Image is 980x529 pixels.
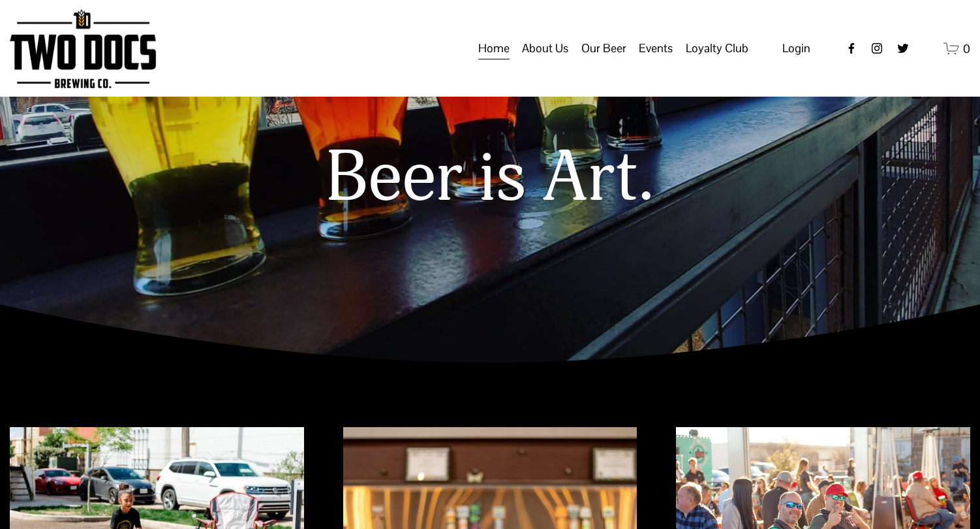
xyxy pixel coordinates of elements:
a: folder dropdown [686,36,748,61]
span: Events [639,37,673,59]
a: folder dropdown [522,36,568,61]
img: Two Docs Brewing Co. [10,9,156,88]
a: twitter-unauth [896,42,910,55]
a: folder dropdown [639,36,673,61]
a: Login [782,37,810,59]
a: folder dropdown [581,36,626,61]
a: instagram-unauth [870,42,883,55]
span: About Us [522,37,568,59]
span: Loyalty Club [686,37,748,59]
a: 0 items in cart [943,40,970,57]
a: Facebook [845,42,858,55]
a: Home [478,36,510,61]
span: Our Beer [581,37,626,59]
h1: Beer is Art. [33,139,947,218]
span: Login [782,40,810,56]
span: 0 [963,41,970,56]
